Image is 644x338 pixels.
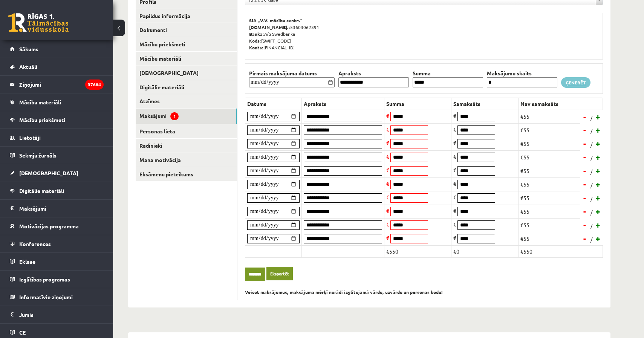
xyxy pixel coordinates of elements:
[386,207,389,214] span: €
[386,180,389,187] span: €
[581,206,589,217] a: -
[595,206,602,217] a: +
[386,234,389,241] span: €
[519,191,580,205] td: €55
[19,63,37,70] span: Aktuāli
[595,192,602,203] a: +
[519,98,580,110] th: Nav samaksāts
[590,168,594,176] span: /
[590,114,594,122] span: /
[19,187,64,194] span: Digitālie materiāli
[249,17,599,51] p: 53603062391 A/S Swedbanka [SWIFT_CODE] [FINANCIAL_ID]
[595,151,602,163] a: +
[581,192,589,203] a: -
[247,69,337,77] th: Pirmais maksājuma datums
[590,127,594,135] span: /
[10,129,104,146] a: Lietotāji
[581,165,589,176] a: -
[10,164,104,182] a: [DEMOGRAPHIC_DATA]
[10,271,104,288] a: Izglītības programas
[581,151,589,163] a: -
[453,234,456,241] span: €
[249,31,264,37] b: Banka:
[136,9,237,23] a: Papildus informācija
[249,17,303,23] b: SIA „V.V. mācību centrs”
[519,245,580,257] td: €550
[590,141,594,148] span: /
[136,124,237,138] a: Personas lieta
[10,58,104,75] a: Aktuāli
[519,164,580,177] td: €55
[519,205,580,218] td: €55
[519,218,580,232] td: €55
[337,69,411,77] th: Apraksts
[136,94,237,108] a: Atzīmes
[249,38,261,44] b: Kods:
[386,126,389,133] span: €
[581,124,589,136] a: -
[19,311,34,318] span: Jumis
[10,147,104,164] a: Sekmju žurnāls
[136,80,237,94] a: Digitālie materiāli
[249,44,263,50] b: Konts:
[19,134,41,141] span: Lietotāji
[386,194,389,200] span: €
[590,236,594,243] span: /
[386,112,389,119] span: €
[590,181,594,189] span: /
[19,329,26,336] span: CE
[453,221,456,228] span: €
[453,207,456,214] span: €
[581,138,589,149] a: -
[302,98,384,110] th: Apraksts
[453,139,456,146] span: €
[590,222,594,230] span: /
[384,98,451,110] th: Summa
[581,219,589,231] a: -
[19,152,57,159] span: Sekmju žurnāls
[19,46,38,52] span: Sākums
[19,116,65,123] span: Mācību priekšmeti
[384,245,451,257] td: €550
[411,69,485,77] th: Summa
[19,258,35,265] span: Eklase
[19,76,104,93] legend: Ziņojumi
[245,98,302,110] th: Datums
[19,240,51,247] span: Konferences
[590,195,594,203] span: /
[386,221,389,228] span: €
[10,40,104,58] a: Sākums
[519,232,580,245] td: €55
[453,167,456,173] span: €
[386,139,389,146] span: €
[249,24,290,30] b: [DOMAIN_NAME].:
[10,306,104,323] a: Jumis
[590,208,594,216] span: /
[581,111,589,122] a: -
[19,200,104,217] legend: Maksājumi
[10,217,104,235] a: Motivācijas programma
[453,194,456,200] span: €
[519,137,580,150] td: €55
[595,233,602,244] a: +
[19,276,70,283] span: Izglītības programas
[590,154,594,162] span: /
[453,126,456,133] span: €
[245,289,443,295] b: Veicot maksājumus, maksājuma mērķī norādi izglītojamā vārdu, uzvārdu un personas kodu!
[485,69,559,77] th: Maksājumu skaits
[519,123,580,137] td: €55
[595,179,602,190] a: +
[386,153,389,160] span: €
[595,165,602,176] a: +
[10,200,104,217] a: Maksājumi
[136,109,237,124] a: Maksājumi1
[10,93,104,111] a: Mācību materiāli
[519,150,580,164] td: €55
[451,98,519,110] th: Samaksāts
[10,235,104,252] a: Konferences
[10,288,104,306] a: Informatīvie ziņojumi
[519,177,580,191] td: €55
[595,124,602,136] a: +
[266,267,293,281] a: Eksportēt
[595,111,602,122] a: +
